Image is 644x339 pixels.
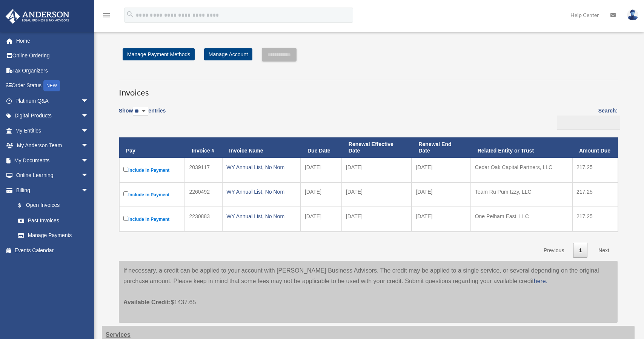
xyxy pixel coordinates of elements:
[471,158,572,182] td: Cedar Oak Capital Partners, LLC
[185,137,222,158] th: Invoice #: activate to sort column ascending
[555,106,618,129] label: Search:
[301,182,342,207] td: [DATE]
[572,158,618,182] td: 217.25
[471,182,572,207] td: Team Ru Pum Izzy, LLC
[81,108,96,124] span: arrow_drop_down
[119,106,166,123] label: Show entries
[123,216,128,221] input: Include in Payment
[226,162,297,173] div: WY Annual List, No Nom
[123,165,181,175] label: Include in Payment
[81,168,96,183] span: arrow_drop_down
[123,299,171,305] span: Available Credit:
[471,207,572,231] td: One Pelham East, LLC
[572,207,618,231] td: 217.25
[557,116,620,130] input: Search:
[5,123,100,138] a: My Entitiesarrow_drop_down
[123,167,128,172] input: Include in Payment
[5,138,100,153] a: My Anderson Teamarrow_drop_down
[123,287,613,308] p: $1437.65
[5,153,100,168] a: My Documentsarrow_drop_down
[81,138,96,154] span: arrow_drop_down
[43,80,60,91] div: NEW
[5,108,100,123] a: Digital Productsarrow_drop_down
[412,137,470,158] th: Renewal End Date: activate to sort column ascending
[81,123,96,139] span: arrow_drop_down
[5,63,100,78] a: Tax Organizers
[5,33,100,48] a: Home
[81,183,96,198] span: arrow_drop_down
[106,331,131,338] strong: Services
[11,213,96,228] a: Past Invoices
[301,207,342,231] td: [DATE]
[123,191,128,196] input: Include in Payment
[572,182,618,207] td: 217.25
[573,243,587,258] a: 1
[123,190,181,199] label: Include in Payment
[185,207,222,231] td: 2230883
[3,9,72,24] img: Anderson Advisors Platinum Portal
[301,158,342,182] td: [DATE]
[342,158,412,182] td: [DATE]
[5,78,100,94] a: Order StatusNEW
[412,158,470,182] td: [DATE]
[627,9,638,20] img: User Pic
[123,48,195,60] a: Manage Payment Methods
[342,207,412,231] td: [DATE]
[5,48,100,63] a: Online Ordering
[342,137,412,158] th: Renewal Effective Date: activate to sort column ascending
[222,137,301,158] th: Invoice Name: activate to sort column ascending
[126,10,134,18] i: search
[538,243,570,258] a: Previous
[11,228,96,243] a: Manage Payments
[204,48,252,60] a: Manage Account
[102,11,111,20] i: menu
[185,182,222,207] td: 2260492
[11,198,92,213] a: $Open Invoices
[534,278,547,284] a: here.
[226,186,297,197] div: WY Annual List, No Nom
[226,211,297,222] div: WY Annual List, No Nom
[81,153,96,168] span: arrow_drop_down
[123,214,181,224] label: Include in Payment
[22,201,26,210] span: $
[5,183,96,198] a: Billingarrow_drop_down
[572,137,618,158] th: Amount Due: activate to sort column ascending
[81,93,96,109] span: arrow_drop_down
[471,137,572,158] th: Related Entity or Trust: activate to sort column ascending
[593,243,615,258] a: Next
[412,207,470,231] td: [DATE]
[133,107,148,116] select: Showentries
[5,93,100,108] a: Platinum Q&Aarrow_drop_down
[5,168,100,183] a: Online Learningarrow_drop_down
[119,80,618,99] h3: Invoices
[5,243,100,258] a: Events Calendar
[119,137,185,158] th: Pay: activate to sort column descending
[342,182,412,207] td: [DATE]
[102,13,111,20] a: menu
[119,261,618,323] div: If necessary, a credit can be applied to your account with [PERSON_NAME] Business Advisors. The c...
[301,137,342,158] th: Due Date: activate to sort column ascending
[412,182,470,207] td: [DATE]
[185,158,222,182] td: 2039117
